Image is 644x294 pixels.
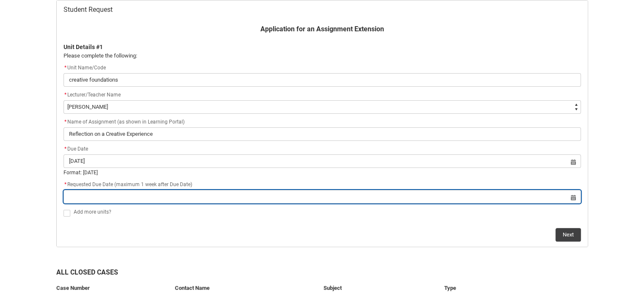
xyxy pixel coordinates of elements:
h2: All Closed Cases [56,267,588,280]
abbr: required [64,146,66,152]
abbr: required [64,181,66,187]
div: Format: [DATE] [64,169,581,176]
span: Due Date [64,146,88,152]
span: Student Request [64,5,113,14]
span: Lecturer/Teacher Name [67,92,121,98]
span: Name of Assignment (as shown in Learning Portal) [64,119,185,125]
b: Unit Details #1 [64,44,103,50]
span: Unit Name/Code [64,65,106,71]
p: Please complete the following: [64,52,581,60]
span: Add more units? [74,209,111,215]
abbr: required [64,92,66,98]
span: Requested Due Date (maximum 1 week after Due Date) [64,181,192,187]
abbr: required [64,119,66,125]
button: Next [556,228,581,242]
b: Application for an Assignment Extension [260,25,384,33]
abbr: required [64,65,66,71]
